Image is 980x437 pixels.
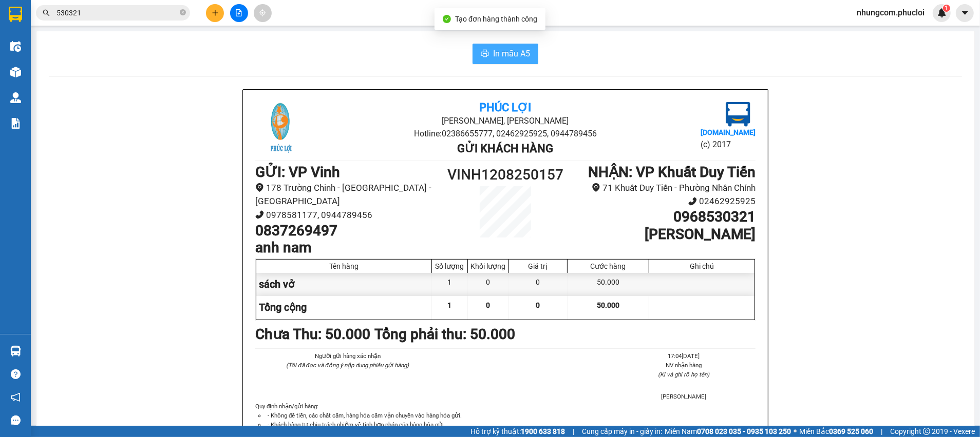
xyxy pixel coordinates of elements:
div: 50.000 [568,273,649,296]
li: 02462925925 [568,194,756,208]
span: message [11,415,21,425]
button: caret-down [956,4,974,22]
span: aim [259,9,266,16]
span: environment [592,183,600,192]
b: GỬI : VP Vinh [13,74,98,91]
span: In mẫu A5 [493,47,530,60]
img: warehouse-icon [10,346,21,356]
span: notification [11,392,21,402]
span: close-circle [180,9,186,15]
b: [DOMAIN_NAME] [701,128,756,136]
span: ⚪️ [794,429,797,433]
span: Hỗ trợ kỹ thuật: [470,426,565,437]
span: close-circle [180,8,186,18]
span: file-add [235,9,242,16]
h1: [PERSON_NAME] [568,226,756,243]
img: solution-icon [10,118,21,129]
li: - Khách hàng tự chịu trách nhiệm về tính hợp pháp của hàng hóa gửi. [266,420,756,429]
div: Giá trị [512,262,564,270]
span: 0 [486,301,490,309]
span: 1 [945,5,948,12]
li: - Không để tiền, các chất cấm, hàng hóa cấm vận chuyển vào hàng hóa gửi. [266,411,756,420]
li: (c) 2017 [701,138,756,151]
span: copyright [923,428,930,435]
li: [PERSON_NAME], [PERSON_NAME] [96,25,429,38]
img: logo-vxr [9,7,22,22]
b: Gửi khách hàng [457,142,553,155]
div: 0 [509,273,568,296]
div: Cước hàng [570,262,646,270]
b: NHẬN : VP Khuất Duy Tiến [588,164,756,181]
span: Tạo đơn hàng thành công [455,15,537,23]
span: 50.000 [597,301,619,309]
strong: 0369 525 060 [829,427,873,435]
img: warehouse-icon [10,41,21,52]
span: printer [481,49,489,59]
span: environment [255,183,264,192]
div: Ghi chú [652,262,752,270]
h1: 0837269497 [255,222,443,240]
span: Tổng cộng [259,301,307,313]
span: | [573,426,574,437]
strong: 1900 633 818 [521,427,565,435]
b: Phúc Lợi [479,101,531,114]
div: Tên hàng [259,262,429,270]
span: plus [212,9,219,16]
b: Tổng phải thu: 50.000 [374,326,515,343]
li: [PERSON_NAME] [612,392,756,401]
img: warehouse-icon [10,92,21,103]
div: 1 [432,273,468,296]
div: Khối lượng [470,262,506,270]
i: (Tôi đã đọc và đồng ý nộp dung phiếu gửi hàng) [287,362,409,369]
strong: 0708 023 035 - 0935 103 250 [697,427,791,435]
span: phone [688,197,697,206]
b: GỬI : VP Vinh [255,164,340,181]
img: logo.jpg [13,13,64,64]
span: 1 [447,301,451,309]
li: Hotline: 02386655777, 02462925925, 0944789456 [338,127,672,140]
li: [PERSON_NAME], [PERSON_NAME] [338,114,672,127]
li: Người gửi hàng xác nhận [276,351,419,361]
h1: anh nam [255,239,443,256]
li: 178 Trường Chinh - [GEOGRAPHIC_DATA] - [GEOGRAPHIC_DATA] [255,181,443,208]
li: 71 Khuất Duy Tiến - Phường Nhân Chính [568,181,756,195]
span: Miền Nam [665,426,791,437]
button: printerIn mẫu A5 [473,44,538,64]
div: sách vở [256,273,432,296]
span: | [881,426,882,437]
li: 17:04[DATE] [612,351,756,361]
li: NV nhận hàng [612,361,756,370]
span: Miền Bắc [799,426,873,437]
b: Chưa Thu : 50.000 [255,326,370,343]
li: Hotline: 02386655777, 02462925925, 0944789456 [96,38,429,51]
div: Số lượng [435,262,465,270]
span: 0 [536,301,540,309]
img: warehouse-icon [10,67,21,77]
span: search [43,9,50,16]
div: 0 [468,273,509,296]
span: nhungcom.phucloi [849,6,933,19]
li: 0978581177, 0944789456 [255,208,443,222]
span: Cung cấp máy in - giấy in: [582,426,662,437]
img: icon-new-feature [937,8,947,17]
h1: 0968530321 [568,208,756,226]
h1: VINH1208250157 [443,164,568,186]
i: (Kí và ghi rõ họ tên) [658,371,709,378]
input: Tìm tên, số ĐT hoặc mã đơn [56,7,178,18]
img: logo.jpg [726,102,750,127]
span: check-circle [443,15,451,23]
button: plus [206,4,224,22]
span: caret-down [960,8,970,17]
img: logo.jpg [255,102,307,153]
button: file-add [230,4,248,22]
button: aim [254,4,272,22]
span: question-circle [11,369,21,379]
span: phone [255,210,264,219]
sup: 1 [943,5,950,12]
